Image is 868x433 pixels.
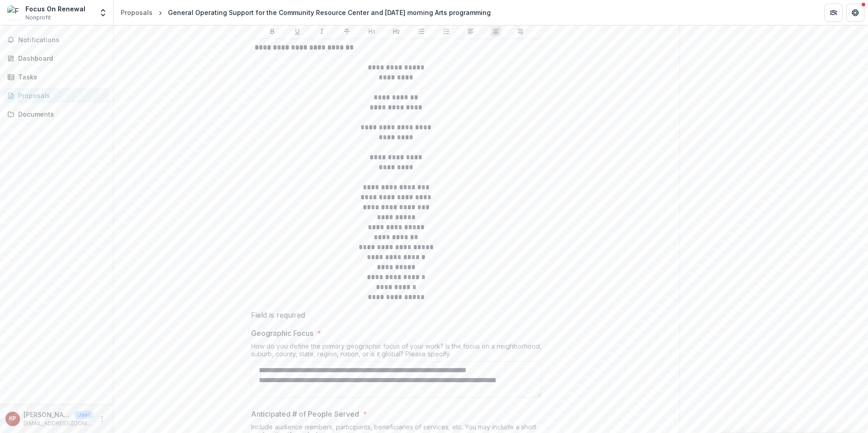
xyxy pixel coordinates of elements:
button: Italicize [316,26,327,37]
button: Notifications [4,33,109,47]
p: Geographic Focus [251,328,313,339]
div: How do you define the primary geographic focus of your work? Is the focus on a neighborhood, subu... [251,342,542,361]
a: Documents [4,107,109,122]
button: Partners [824,4,843,22]
a: Proposals [4,88,109,103]
button: Open entity switcher [97,4,109,22]
div: General Operating Support for the Community Resource Center and [DATE] morning Arts programming [168,8,491,17]
button: Heading 1 [366,26,377,37]
img: Focus On Renewal [7,5,22,20]
span: Notifications [18,36,106,44]
p: Anticipated # of People Served [251,408,359,419]
button: Align Left [465,26,476,37]
p: User [74,411,93,419]
button: Ordered List [441,26,452,37]
a: Tasks [4,69,109,84]
div: Proposals [121,8,153,17]
div: Proposals [18,91,102,100]
button: More [97,413,108,424]
button: Get Help [846,4,864,22]
div: Kevin Platz [9,416,16,422]
span: Nonprofit [25,14,51,22]
div: Focus On Renewal [25,4,85,14]
button: Strike [341,26,352,37]
button: Bold [267,26,278,37]
button: Align Center [490,26,501,37]
div: Field is required [251,310,542,320]
p: [PERSON_NAME] [24,410,71,419]
button: Bullet List [416,26,427,37]
div: Tasks [18,72,102,82]
a: Dashboard [4,51,109,66]
div: Dashboard [18,54,102,63]
button: Align Right [515,26,526,37]
a: Proposals [117,6,156,19]
button: Underline [292,26,303,37]
button: Heading 2 [391,26,402,37]
div: Documents [18,109,102,119]
nav: breadcrumb [117,6,494,19]
p: [EMAIL_ADDRESS][DOMAIN_NAME] [24,419,93,428]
